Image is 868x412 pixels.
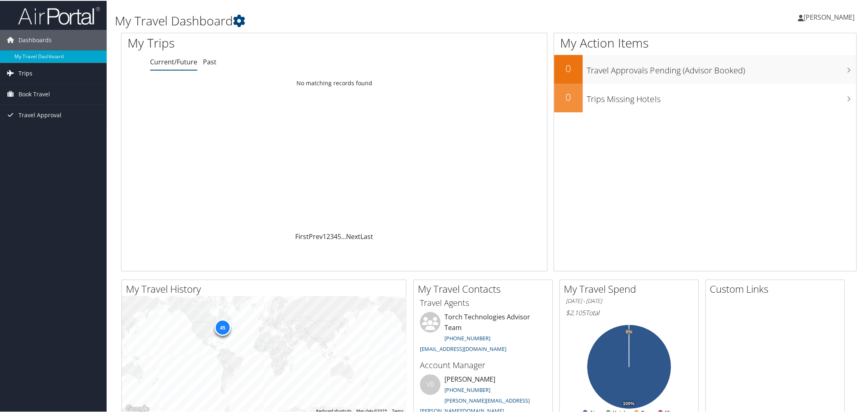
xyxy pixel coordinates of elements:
[346,231,360,240] a: Next
[420,359,546,370] h3: Account Manager
[564,281,698,295] h2: My Travel Spend
[214,319,231,335] div: 45
[128,34,364,51] h1: My Trips
[623,401,634,405] tspan: 100%
[798,4,863,29] a: [PERSON_NAME]
[309,231,323,240] a: Prev
[566,296,692,304] h6: [DATE] - [DATE]
[566,307,692,316] h6: Total
[420,296,546,308] h3: Travel Agents
[360,231,373,240] a: Last
[554,61,583,75] h2: 0
[203,57,216,66] a: Past
[804,12,854,21] span: [PERSON_NAME]
[587,60,856,75] h3: Travel Approvals Pending (Advisor Booked)
[420,373,440,394] div: VB
[554,83,856,112] a: 0Trips Missing Hotels
[326,231,330,240] a: 2
[444,385,490,393] a: [PHONE_NUMBER]
[418,281,552,295] h2: My Travel Contacts
[18,104,62,125] span: Travel Approval
[587,89,856,104] h3: Trips Missing Hotels
[334,231,337,240] a: 4
[295,231,309,240] a: First
[18,29,52,50] span: Dashboards
[18,83,50,104] span: Book Travel
[710,281,844,295] h2: Custom Links
[18,62,32,83] span: Trips
[420,344,506,352] a: [EMAIL_ADDRESS][DOMAIN_NAME]
[554,89,583,103] h2: 0
[18,5,100,25] img: airportal-logo.png
[121,75,547,90] td: No matching records found
[337,231,341,240] a: 5
[126,281,406,295] h2: My Travel History
[444,334,490,341] a: [PHONE_NUMBER]
[416,311,550,355] li: Torch Technologies Advisor Team
[323,231,326,240] a: 1
[554,34,856,51] h1: My Action Items
[341,231,346,240] span: …
[150,57,197,66] a: Current/Future
[330,231,334,240] a: 3
[566,307,586,316] span: $2,105
[626,329,632,334] tspan: 0%
[554,54,856,83] a: 0Travel Approvals Pending (Advisor Booked)
[115,11,613,29] h1: My Travel Dashboard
